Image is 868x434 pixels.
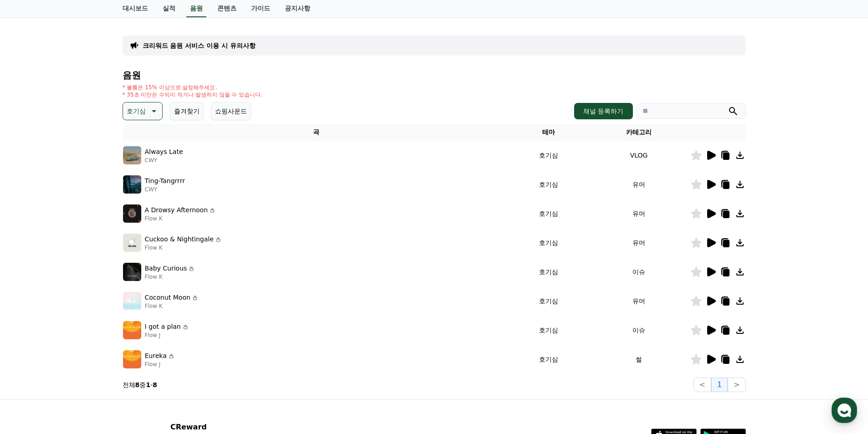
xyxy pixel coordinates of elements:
[728,378,745,392] button: >
[510,286,588,316] td: 호기심
[145,351,167,361] p: Eureka
[145,186,185,193] p: CWY
[145,293,190,302] p: Coconut Moon
[123,102,163,120] button: 호기심
[693,378,711,392] button: <
[145,205,208,215] p: A Drowsy Afternoon
[153,381,157,388] strong: 8
[145,157,183,164] p: CWY
[123,124,510,141] th: 곡
[510,345,588,374] td: 호기심
[60,289,118,311] a: 대화
[588,316,690,345] td: 이슈
[123,175,141,194] img: music
[146,381,150,388] strong: 1
[145,235,214,244] p: Cuckoo & Nightingale
[118,289,175,311] a: 설정
[510,228,588,257] td: 호기심
[711,378,728,392] button: 1
[123,84,263,91] p: * 볼륨은 15% 이상으로 설정해주세요.
[145,215,216,222] p: Flow K
[145,264,187,273] p: Baby Curious
[29,302,34,310] span: 홈
[3,289,60,311] a: 홈
[170,102,204,120] button: 즐겨찾기
[574,103,632,119] button: 채널 등록하기
[510,170,588,199] td: 호기심
[170,422,282,433] p: CReward
[211,102,251,120] button: 쇼핑사운드
[123,263,141,281] img: music
[143,41,256,50] a: 크리워드 음원 서비스 이용 시 유의사항
[123,70,746,80] h4: 음원
[135,381,140,388] strong: 8
[145,147,183,157] p: Always Late
[588,124,690,141] th: 카테고리
[588,286,690,316] td: 유머
[510,199,588,228] td: 호기심
[123,380,157,389] p: 전체 중 -
[145,332,189,339] p: Flow J
[510,316,588,345] td: 호기심
[588,345,690,374] td: 썰
[510,141,588,170] td: 호기심
[123,91,263,98] p: * 35초 미만은 수익이 적거나 발생하지 않을 수 있습니다.
[588,141,690,170] td: VLOG
[145,322,181,332] p: I got a plan
[588,170,690,199] td: 유머
[145,361,175,368] p: Flow J
[127,105,146,117] p: 호기심
[123,234,141,252] img: music
[145,176,185,186] p: Ting-Tangrrrr
[123,321,141,339] img: music
[510,257,588,286] td: 호기심
[588,228,690,257] td: 유머
[123,350,141,368] img: music
[510,124,588,141] th: 테마
[123,204,141,223] img: music
[145,273,195,281] p: Flow K
[588,199,690,228] td: 유머
[123,146,141,164] img: music
[141,302,152,310] span: 설정
[83,303,94,310] span: 대화
[145,302,199,310] p: Flow K
[588,257,690,286] td: 이슈
[145,244,222,251] p: Flow K
[123,292,141,310] img: music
